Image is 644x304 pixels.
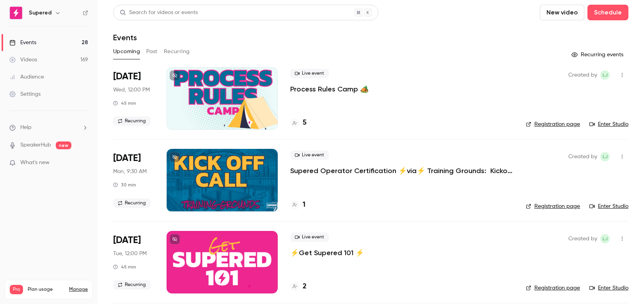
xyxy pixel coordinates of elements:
[587,5,628,20] button: Schedule
[28,286,64,293] span: Plan usage
[303,200,305,210] h4: 1
[290,84,369,94] a: Process Rules Camp 🏕️
[600,234,610,243] span: Lindsay John
[113,100,136,106] div: 45 min
[9,90,41,98] div: Settings
[603,234,608,243] span: LJ
[20,159,50,167] span: What's new
[113,149,154,211] div: Aug 18 Mon, 9:30 AM (America/New York)
[113,264,136,270] div: 45 min
[568,70,597,80] span: Created by
[113,198,151,208] span: Recurring
[526,284,580,292] a: Registration page
[290,248,364,258] a: ⚡️Get Supered 101 ⚡️
[10,294,25,301] p: Videos
[568,152,597,161] span: Created by
[526,202,580,210] a: Registration page
[589,120,628,128] a: Enter Studio
[113,67,154,130] div: Aug 13 Wed, 12:00 PM (America/New York)
[113,234,141,247] span: [DATE]
[71,295,77,300] span: 169
[303,281,307,292] h4: 2
[589,202,628,210] a: Enter Studio
[120,9,198,17] div: Search for videos or events
[9,123,88,132] li: help-dropdown-opener
[20,123,32,132] span: Help
[113,33,137,42] h1: Events
[113,86,150,94] span: Wed, 12:00 PM
[290,281,307,292] a: 2
[113,70,141,83] span: [DATE]
[20,141,51,149] a: SpeakerHub
[603,70,608,80] span: LJ
[290,232,329,242] span: Live event
[9,56,37,64] div: Videos
[600,70,610,80] span: Lindsay John
[526,120,580,128] a: Registration page
[9,73,44,81] div: Audience
[146,45,158,58] button: Past
[290,166,513,175] a: Supered Operator Certification ⚡️via⚡️ Training Grounds: Kickoff Call
[589,284,628,292] a: Enter Studio
[290,118,307,128] a: 5
[568,48,628,61] button: Recurring events
[164,45,190,58] button: Recurring
[113,280,151,290] span: Recurring
[113,45,140,58] button: Upcoming
[290,69,329,78] span: Live event
[113,116,151,126] span: Recurring
[290,200,305,210] a: 1
[9,39,36,46] div: Events
[600,152,610,161] span: Lindsay John
[540,5,584,20] button: New video
[56,141,71,149] span: new
[290,150,329,160] span: Live event
[568,234,597,243] span: Created by
[10,285,23,294] span: Pro
[29,9,51,17] h6: Supered
[69,286,88,293] a: Manage
[113,152,141,165] span: [DATE]
[10,7,22,19] img: Supered
[113,182,136,188] div: 30 min
[303,118,307,128] h4: 5
[603,152,608,161] span: LJ
[113,231,154,293] div: Aug 19 Tue, 12:00 PM (America/New York)
[113,168,147,175] span: Mon, 9:30 AM
[113,250,147,258] span: Tue, 12:00 PM
[71,294,88,301] p: / 150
